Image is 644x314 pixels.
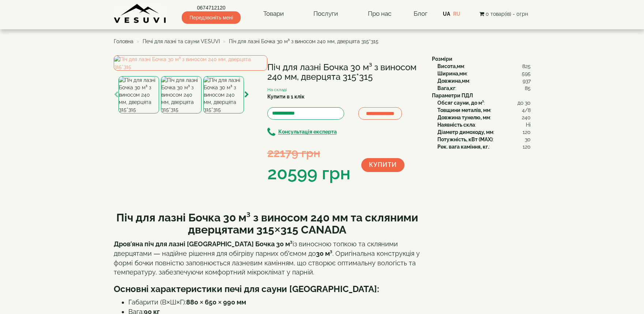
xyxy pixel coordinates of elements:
[437,144,489,150] b: Рек. вага каміння, кг.
[525,136,531,143] span: 30
[437,122,475,128] b: Наявність скла
[361,158,404,172] button: Купити
[486,11,528,17] span: 0 товар(ів) - 0грн
[361,5,399,22] a: Про нас
[114,240,293,248] strong: Дров’яна піч для лазні [GEOGRAPHIC_DATA] Бочка 30 м³
[267,63,421,82] h1: Піч для лазні Бочка 30 м³ з виносом 240 мм, дверцята 315*315
[114,55,267,71] img: Піч для лазні Бочка 30 м³ з виносом 240 мм, дверцята 315*315
[437,129,493,135] b: Діаметр димоходу, мм
[437,85,531,92] div: :
[182,4,241,11] a: 0674712120
[526,121,531,128] span: Ні
[114,38,133,44] a: Головна
[437,71,467,76] b: Ширина,мм
[437,106,531,114] div: :
[267,93,305,100] label: Купити в 1 клік
[477,10,530,18] button: 0 товар(ів) - 0грн
[453,11,460,17] a: RU
[522,106,531,114] span: 4/8
[437,136,531,143] div: :
[522,114,531,121] span: 240
[267,161,350,186] div: 20599 грн
[114,4,167,24] img: Завод VESUVI
[437,70,531,77] div: :
[437,99,531,106] div: :
[118,76,159,113] img: Піч для лазні Бочка 30 м³ з виносом 240 мм, дверцята 315*315
[523,143,531,150] span: 120
[437,121,531,128] div: :
[414,10,428,17] a: Блог
[114,239,421,277] p: із виносною топкою та скляними дверцятами — надійне рішення для обігріву парних об’ємом до . Ориг...
[437,63,531,70] div: :
[437,77,531,85] div: :
[316,250,332,257] strong: 30 м³
[114,284,379,294] b: Основні характеристики печі для сауни [GEOGRAPHIC_DATA]:
[525,85,531,92] span: 85
[443,11,450,17] a: UA
[267,87,287,92] small: На складі
[437,85,455,91] b: Вага,кг
[186,298,246,306] strong: 880 × 650 × 990 мм
[523,128,531,136] span: 120
[522,63,531,70] span: 825
[143,38,220,44] a: Печі для лазні та сауни VESUVI
[182,11,241,24] span: Передзвоніть мені
[116,211,418,236] b: Піч для лазні Бочка 30 м³ з виносом 240 мм та скляними дверцятами 315×315 CANADA
[523,77,531,85] span: 937
[306,5,345,22] a: Послуги
[437,107,490,113] b: Товщини металів, мм
[432,93,473,98] b: Параметри ПДЛ
[437,128,531,136] div: :
[432,56,452,62] b: Розміри
[278,129,337,135] b: Консультація експерта
[437,100,484,106] b: Обсяг сауни, до м³
[267,145,350,161] div: 22179 грн
[437,63,464,69] b: Висота,мм
[128,298,421,307] li: Габарити (В×Ш×Г):
[161,76,202,113] img: Піч для лазні Бочка 30 м³ з виносом 240 мм, дверцята 315*315
[437,143,531,150] div: :
[437,78,469,84] b: Довжина,мм
[256,5,291,22] a: Товари
[517,99,531,106] span: до 30
[437,114,531,121] div: :
[203,76,244,113] img: Піч для лазні Бочка 30 м³ з виносом 240 мм, дверцята 315*315
[437,137,493,142] b: Потужність, кВт (MAX)
[522,70,531,77] span: 595
[437,115,490,120] b: Довжина тунелю, мм
[229,38,379,44] span: Піч для лазні Бочка 30 м³ з виносом 240 мм, дверцята 315*315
